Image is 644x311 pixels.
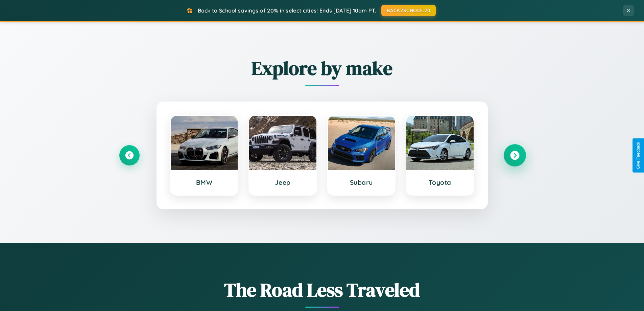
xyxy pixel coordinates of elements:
[413,178,467,186] h3: Toyota
[256,178,310,186] h3: Jeep
[198,7,376,14] span: Back to School savings of 20% in select cities! Ends [DATE] 10am PT.
[381,5,436,16] button: BACK2SCHOOL20
[119,55,525,81] h2: Explore by make
[177,178,231,186] h3: BMW
[119,277,525,303] h1: The Road Less Traveled
[636,142,641,169] div: Give Feedback
[335,178,388,186] h3: Subaru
